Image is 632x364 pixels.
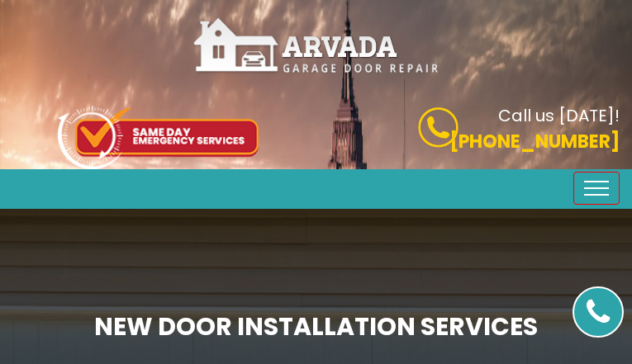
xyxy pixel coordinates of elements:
a: Call us [DATE]! [PHONE_NUMBER] [329,107,620,155]
b: Call us [DATE]! [498,104,620,127]
button: Toggle navigation [573,172,620,205]
p: [PHONE_NUMBER] [329,128,620,155]
b: NEW DOOR INSTALLATION SERVICES [94,309,538,344]
img: Arvada.png [192,17,440,75]
img: icon-top.png [58,106,259,169]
